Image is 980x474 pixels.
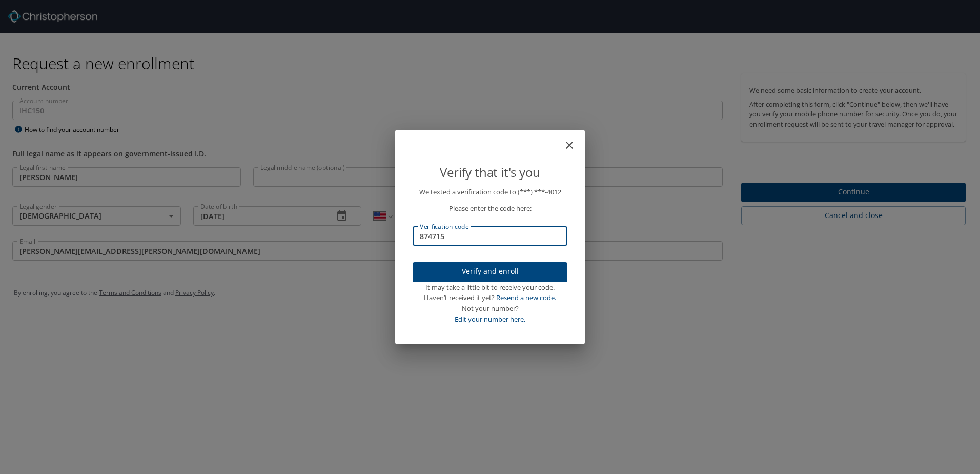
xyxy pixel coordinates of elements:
div: It may take a little bit to receive your code. [413,282,567,293]
a: Edit your number here. [455,314,525,324]
div: Haven’t received it yet? [413,292,567,303]
p: Verify that it's you [413,163,567,182]
a: Resend a new code. [496,293,556,302]
span: Verify and enroll [421,265,559,278]
button: close [568,134,581,146]
p: Please enter the code here: [413,203,567,214]
div: Not your number? [413,303,567,314]
p: We texted a verification code to (***) ***- 4012 [413,187,567,197]
button: Verify and enroll [413,262,567,282]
